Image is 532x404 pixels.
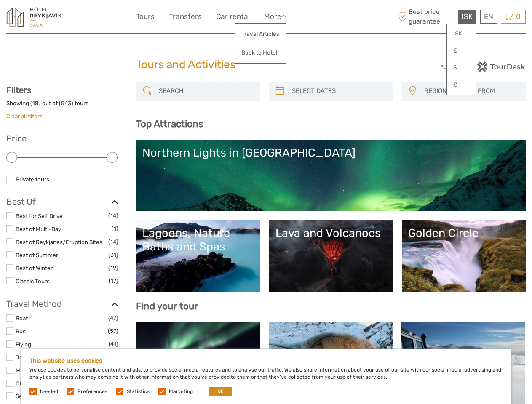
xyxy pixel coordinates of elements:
[6,85,31,95] strong: Filters
[6,133,118,144] h3: Price
[108,263,118,273] span: (19)
[169,388,193,395] label: Marketing
[420,84,521,98] button: REGION / STARTS FROM
[6,299,118,309] h3: Travel Method
[264,11,286,23] a: More
[480,10,497,24] div: EN
[16,265,53,271] a: Best of Winter
[108,250,118,260] span: (31)
[515,12,522,21] span: 0
[136,58,396,72] h1: Tours and Activities
[16,328,26,335] a: Bus
[6,197,118,207] h3: Best Of
[6,113,43,120] a: Clear all filters
[447,60,476,75] a: $
[136,300,198,312] b: Find your tour
[216,11,250,23] a: Car rental
[447,26,476,41] a: ISK
[142,226,254,254] div: Lagoons, Nature Baths and Spas
[16,278,50,284] a: Classic Tours
[109,339,118,349] span: (41)
[275,226,387,285] a: Lava and Volcanoes
[289,84,389,98] input: SELECT DATES
[127,388,150,395] label: Statistics
[112,224,118,234] span: (1)
[16,341,31,348] a: Flying
[16,239,102,245] a: Best of Reykjanes/Eruption Sites
[16,354,45,361] a: Jeep / 4x4
[108,326,118,336] span: (57)
[235,45,286,61] a: Back to Hotel
[16,213,63,219] a: Best for Self Drive
[440,61,526,72] img: PurchaseViaTourDesk.png
[16,393,42,399] a: Self-Drive
[16,252,58,258] a: Best of Summer
[275,226,387,240] div: Lava and Volcanoes
[6,6,62,27] img: 1545-f919e0b8-ed97-4305-9c76-0e37fee863fd_logo_small.jpg
[61,99,71,107] label: 543
[142,146,519,205] a: Northern Lights in [GEOGRAPHIC_DATA]
[29,357,503,364] h5: This website uses cookies
[16,367,52,374] a: Mini Bus / Car
[408,226,519,285] a: Golden Circle
[16,315,28,322] a: Boat
[108,313,118,323] span: (47)
[6,99,118,112] div: Showing ( ) out of ( ) tours
[136,118,203,130] b: Top Attractions
[78,388,107,395] label: Preferences
[32,99,39,107] label: 18
[16,380,64,387] a: Other / Non-Travel
[16,176,49,183] a: Private tours
[108,237,118,247] span: (14)
[40,388,58,395] label: Needed
[169,11,202,23] a: Transfers
[396,7,456,26] span: Best price guarantee
[408,226,519,240] div: Golden Circle
[155,84,256,98] input: SEARCH
[447,77,476,93] a: £
[447,43,476,58] a: €
[136,11,155,23] a: Tours
[108,211,118,221] span: (14)
[462,12,473,21] span: ISK
[21,349,511,404] div: We use cookies to personalise content and ads, to provide social media features and to analyse ou...
[235,26,286,42] a: Travel Articles
[142,226,254,285] a: Lagoons, Nature Baths and Spas
[109,276,118,286] span: (17)
[142,146,519,159] div: Northern Lights in [GEOGRAPHIC_DATA]
[16,226,61,232] a: Best of Multi-Day
[209,387,232,396] button: OK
